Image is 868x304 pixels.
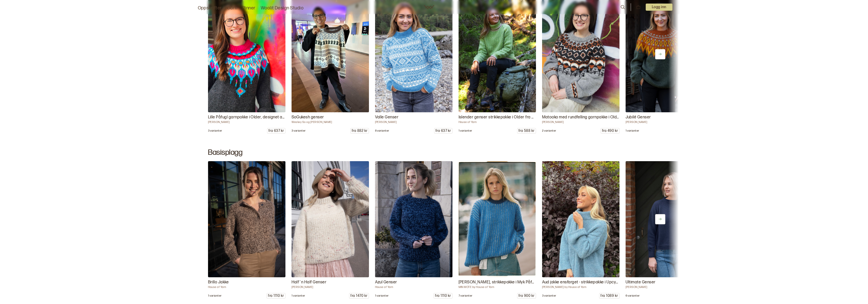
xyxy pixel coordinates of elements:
[208,120,285,124] p: [PERSON_NAME]
[208,161,285,277] img: House of Yarn DG 481 - 20 Vi har oppskrift og garnpakke til Brillo Jakke fra House of Yarn. Jakke...
[208,285,285,289] p: House of Yarn
[626,285,703,289] p: [PERSON_NAME]
[375,129,389,133] p: 8 varianter
[267,293,285,298] p: fra 1110 kr
[542,285,619,289] p: [PERSON_NAME] by House of Yarn
[459,161,536,277] img: MIN MOTE by House of Yarn MM 01 - 01 Oppskrift, strikkepakke eller få Toni-gesern strikket etter ...
[292,161,369,277] img: Ane Kydland Thomassen DG 489 - 03 Vi har oppskrift og garnpakke til Half´n Half Genser fra House ...
[626,120,703,124] p: [PERSON_NAME]
[208,161,285,299] a: House of Yarn DG 481 - 20 Vi har oppskrift og garnpakke til Brillo Jakke fra House of Yarn. Jakke...
[542,279,619,285] p: Aud jakke ensfarget - strikkepakke i Upcycle Faerytale fra Du store Alpakka
[459,161,536,299] a: MIN MOTE by House of Yarn MM 01 - 01 Oppskrift, strikkepakke eller få Toni-gesern strikket etter ...
[375,114,452,120] p: Valle Genser
[375,279,452,285] p: Azul Genser
[459,129,472,133] p: 1 varianter
[459,114,536,120] p: Islender genser strikkepakke i Older fra dale garn
[375,294,389,298] p: 1 varianter
[459,279,536,285] p: [PERSON_NAME], strikkepakke i Myk Påfugl og Sterk
[375,161,452,299] a: House of Yarn DG 481 - 19 Vi har oppskrift og garnpakke til Azul Genser fra House of Yarn. Genser...
[459,120,536,124] p: House of Yarn
[208,279,285,285] p: Brillo Jakke
[646,4,672,11] button: User dropdown
[242,5,256,12] a: Pinner
[434,293,452,298] p: fra 1110 kr
[292,120,369,124] p: Weslwy So og [PERSON_NAME]
[542,120,619,124] p: [PERSON_NAME]
[626,114,703,120] p: Jubilé Genser
[626,129,639,133] p: 1 varianter
[542,129,556,133] p: 2 varianter
[375,120,452,124] p: [PERSON_NAME]
[351,128,369,133] p: fra 882 kr
[292,129,306,133] p: 3 varianter
[292,161,369,299] a: Ane Kydland Thomassen DG 489 - 03 Vi har oppskrift og garnpakke til Half´n Half Genser fra House ...
[292,114,369,120] p: SoGukesh genser
[459,285,536,289] p: MIN MOTE by House of Yarn
[424,5,434,9] a: Woolit
[292,294,305,298] p: 1 varianter
[626,279,703,285] p: Ultimate Genser
[434,128,452,133] p: fra 637 kr
[198,5,222,12] a: Oppskrifter
[517,293,536,298] p: fra 900 kr
[626,161,703,277] img: Ane Kydland Thomassen DG 468 - 11A-F Vi har oppskrift og garnpakke til Ultimate Genser fra House ...
[626,294,640,298] p: 6 varianter
[375,161,452,277] img: House of Yarn DG 481 - 19 Vi har oppskrift og garnpakke til Azul Genser fra House of Yarn. Genser...
[542,161,619,277] img: Øyunn Krogh by House of Yarn ØK 05-01D Heldigital oppskrift og Garnpakke til populære Aud jakke f...
[292,285,369,289] p: [PERSON_NAME]
[459,294,473,298] p: 7 varianter
[542,114,619,120] p: Matoaka med rundfelling garnpakke i Older
[542,294,556,298] p: 3 varianter
[208,129,222,133] p: 3 varianter
[267,128,285,133] p: fra 637 kr
[208,114,285,120] p: Lille Påfugl garnpakke i Older, designet av [PERSON_NAME]
[542,161,619,299] a: Øyunn Krogh by House of Yarn ØK 05-01D Heldigital oppskrift og Garnpakke til populære Aud jakke f...
[292,279,369,285] p: Half´n Half Genser
[208,148,660,157] h2: Basisplagg
[601,128,619,133] p: fra 490 kr
[599,293,619,298] p: fra 1089 kr
[349,293,368,298] p: fra 1470 kr
[227,5,237,12] a: Garn
[517,128,536,133] p: fra 588 kr
[261,5,304,12] a: Woolit Design Studio
[208,294,222,298] p: 1 varianter
[646,4,672,11] p: Logg inn
[626,161,703,299] a: Ane Kydland Thomassen DG 468 - 11A-F Vi har oppskrift og garnpakke til Ultimate Genser fra House ...
[375,285,452,289] p: House of Yarn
